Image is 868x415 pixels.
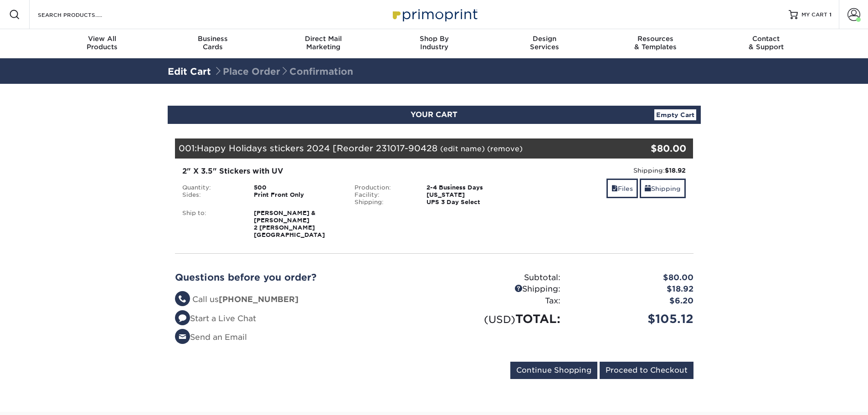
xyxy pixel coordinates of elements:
[567,310,700,328] div: $105.12
[157,35,268,43] span: Business
[175,191,247,199] div: Sides:
[389,5,480,24] img: Primoprint
[175,333,247,342] a: Send an Email
[268,35,379,51] div: Marketing
[440,144,485,153] a: (edit name)
[157,29,268,58] a: BusinessCards
[168,66,211,77] a: Edit Cart
[157,35,268,51] div: Cards
[254,210,325,238] strong: [PERSON_NAME] & [PERSON_NAME] 2 [PERSON_NAME] [GEOGRAPHIC_DATA]
[567,295,700,307] div: $6.20
[348,199,420,206] div: Shipping:
[37,9,126,20] input: SEARCH PRODUCTS.....
[175,272,427,283] h2: Questions before you order?
[47,35,158,43] span: View All
[434,310,567,328] div: TOTAL:
[247,184,348,191] div: 500
[182,166,514,177] div: 2" X 3.5" Stickers with UV
[711,35,822,43] span: Contact
[645,185,651,192] span: shipping
[379,29,489,58] a: Shop ByIndustry
[175,210,247,239] div: Ship to:
[379,35,489,51] div: Industry
[600,29,711,58] a: Resources& Templates
[527,166,686,175] div: Shipping:
[487,144,523,153] a: (remove)
[214,66,353,77] span: Place Order Confirmation
[247,191,348,199] div: Print Front Only
[175,138,607,159] div: 001:
[711,35,822,51] div: & Support
[47,29,158,58] a: View AllProducts
[434,272,567,284] div: Subtotal:
[510,362,597,379] input: Continue Shopping
[197,143,437,153] span: Happy Holidays stickers 2024 [Reorder 231017-90428
[611,185,618,192] span: files
[600,35,711,51] div: & Templates
[47,35,158,51] div: Products
[600,35,711,43] span: Resources
[801,11,827,19] span: MY CART
[420,184,520,191] div: 2-4 Business Days
[434,295,567,307] div: Tax:
[420,191,520,199] div: [US_STATE]
[434,283,567,295] div: Shipping:
[654,109,696,120] a: Empty Cart
[175,294,427,306] li: Call us
[348,184,420,191] div: Production:
[420,199,520,206] div: UPS 3 Day Select
[268,29,379,58] a: Direct MailMarketing
[711,29,822,58] a: Contact& Support
[665,167,686,174] strong: $18.92
[640,179,686,198] a: Shipping
[489,35,600,43] span: Design
[489,35,600,51] div: Services
[348,191,420,199] div: Facility:
[606,179,638,198] a: Files
[829,11,832,18] span: 1
[379,35,489,43] span: Shop By
[175,184,247,191] div: Quantity:
[411,110,457,119] span: YOUR CART
[268,35,379,43] span: Direct Mail
[489,29,600,58] a: DesignServices
[600,362,693,379] input: Proceed to Checkout
[484,313,515,325] small: (USD)
[175,314,256,323] a: Start a Live Chat
[219,295,298,304] strong: [PHONE_NUMBER]
[607,142,687,155] div: $80.00
[567,283,700,295] div: $18.92
[567,272,700,284] div: $80.00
